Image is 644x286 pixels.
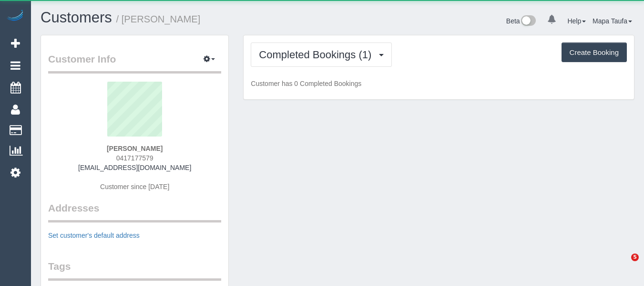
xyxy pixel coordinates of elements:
[100,183,169,191] span: Customer since [DATE]
[116,14,201,24] small: / [PERSON_NAME]
[107,145,163,152] strong: [PERSON_NAME]
[41,9,112,26] a: Customers
[251,79,627,88] p: Customer has 0 Completed Bookings
[78,164,191,171] a: [EMAIL_ADDRESS][DOMAIN_NAME]
[6,10,25,23] img: Automaid Logo
[48,259,221,281] legend: Tags
[251,42,392,67] button: Completed Bookings (1)
[506,17,536,25] a: Beta
[593,17,632,25] a: Mapa Taufa
[562,42,627,63] button: Create Booking
[259,49,376,61] span: Completed Bookings (1)
[520,15,536,28] img: New interface
[48,232,140,239] a: Set customer's default address
[631,254,639,261] span: 5
[612,254,634,276] iframe: Intercom live chat
[567,17,586,25] a: Help
[116,154,153,162] span: 0417177579
[48,52,221,74] legend: Customer Info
